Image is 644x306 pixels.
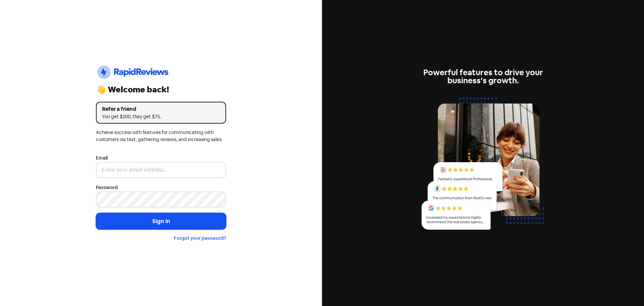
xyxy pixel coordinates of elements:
[96,213,226,230] button: Sign in
[102,113,220,120] div: You get $200, they get $75.
[418,93,548,237] img: reviews
[418,69,548,85] div: Powerful features to drive your business's growth.
[96,155,108,162] label: Email
[96,129,226,143] div: Achieve success with features for communicating with customers via text, gathering reviews, and i...
[102,105,220,113] div: Refer a friend
[96,184,118,191] label: Password
[96,162,226,178] input: Enter your email address...
[96,86,226,94] div: 👋 Welcome back!
[174,235,226,241] a: Forgot your password?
